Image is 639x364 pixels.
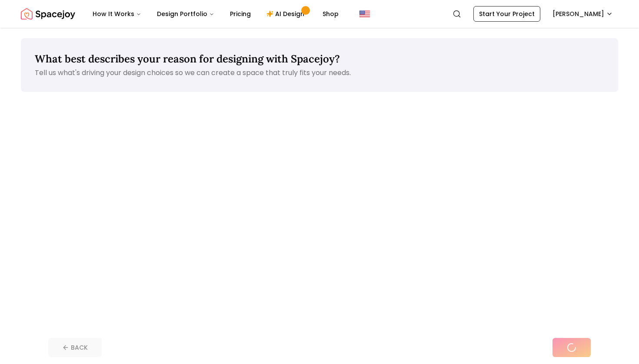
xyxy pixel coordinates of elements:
[316,5,346,23] a: Shop
[223,5,258,23] a: Pricing
[21,5,75,23] img: Spacejoy Logo
[150,5,221,23] button: Design Portfolio
[359,9,370,19] img: United States
[21,5,75,23] a: Spacejoy
[260,5,314,23] a: AI Design
[473,6,540,22] a: Start Your Project
[35,52,340,66] span: What best describes your reason for designing with Spacejoy?
[86,5,346,23] nav: Main
[35,68,604,78] p: Tell us what's driving your design choices so we can create a space that truly fits your needs.
[547,6,618,22] button: [PERSON_NAME]
[86,5,148,23] button: How It Works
